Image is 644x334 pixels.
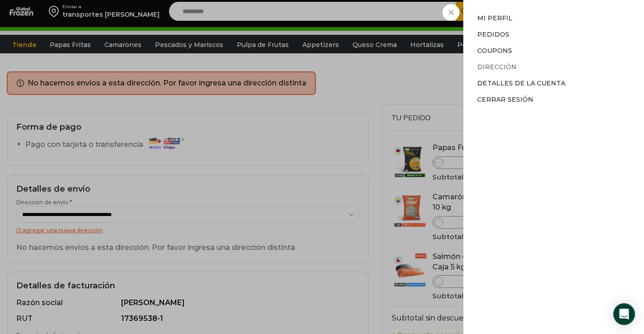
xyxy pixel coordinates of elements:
a: Pedidos [477,30,509,38]
a: Mi perfil [477,14,512,22]
a: Cerrar sesión [477,95,533,103]
a: Dirección [477,63,517,71]
a: Coupons [477,47,512,55]
div: Open Intercom Messenger [613,303,635,325]
a: Detalles de la cuenta [477,79,565,87]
